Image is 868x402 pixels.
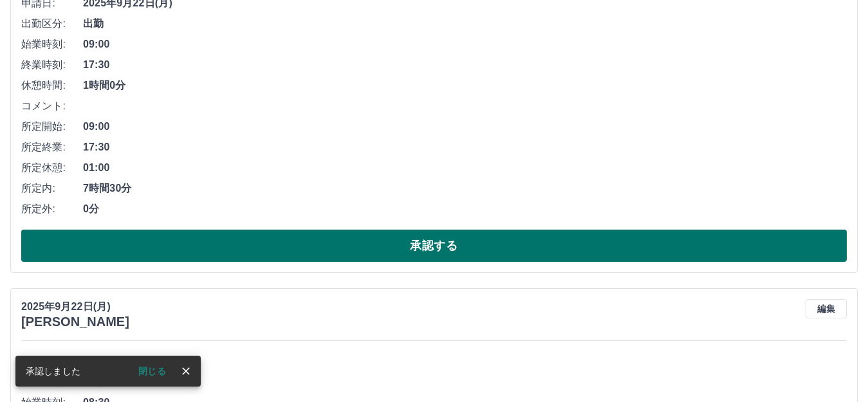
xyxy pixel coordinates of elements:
button: 承認する [21,230,847,262]
span: 所定終業: [21,140,83,155]
span: コメント: [21,98,83,114]
span: 17:30 [83,140,847,155]
p: 2025年9月22日(月) [21,299,129,315]
span: 始業時刻: [21,37,83,52]
span: 09:00 [83,37,847,52]
span: 17:30 [83,57,847,73]
button: close [176,361,196,381]
span: 出勤 [83,16,847,32]
span: 1時間0分 [83,78,847,93]
button: 閉じる [128,361,176,381]
span: 休憩時間: [21,78,83,93]
span: 0分 [83,201,847,217]
span: 出勤区分: [21,16,83,32]
span: 2025年9月22日(月) [83,354,847,369]
span: 01:00 [83,160,847,176]
span: 7時間30分 [83,181,847,196]
span: 所定内: [21,181,83,196]
span: 終業時刻: [21,57,83,73]
span: 09:00 [83,119,847,134]
span: 所定開始: [21,119,83,134]
div: 承認しました [26,360,80,383]
span: 申請日: [21,354,83,369]
button: 編集 [806,299,847,318]
span: 所定外: [21,201,83,217]
span: 所定休憩: [21,160,83,176]
span: 出勤 [83,374,847,390]
h3: [PERSON_NAME] [21,315,129,329]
